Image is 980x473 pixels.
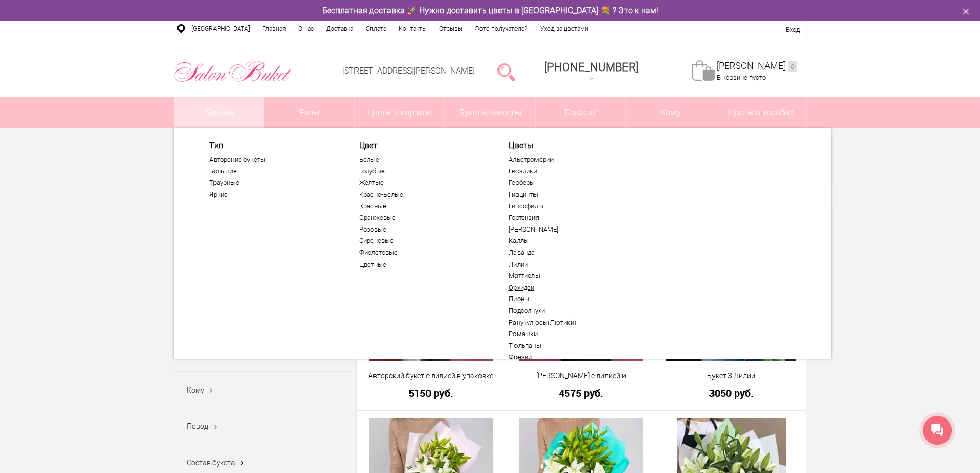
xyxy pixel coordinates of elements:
ins: 0 [788,61,797,72]
a: Гвоздики [509,167,635,176]
a: [STREET_ADDRESS][PERSON_NAME] [342,66,475,76]
a: Вход [786,26,800,33]
span: Тип [209,141,336,150]
a: Траурные [209,179,336,187]
a: Желтые [359,179,486,187]
a: [PHONE_NUMBER] [538,57,645,86]
a: Каллы [509,237,635,245]
a: Большие [209,167,336,176]
a: Розовые [359,225,486,234]
span: Состав букета [187,459,235,467]
a: Контакты [393,21,433,37]
a: Альстромерии [509,155,635,164]
a: Букет 3 Лилии [663,371,799,381]
span: Кому [626,97,716,128]
a: Яркие [209,190,336,199]
a: Белые [359,155,486,164]
a: Главная [256,21,292,37]
a: Букеты невесты [445,97,535,128]
a: Пионы [509,295,635,303]
a: Фото получателей [469,21,534,37]
a: Оранжевые [359,214,486,222]
a: Лилии [509,260,635,269]
span: [PHONE_NUMBER] [544,61,638,74]
span: Цвет [359,141,486,150]
a: Красные [359,202,486,211]
a: Цветы в коробке [716,97,806,128]
span: Повод [187,422,208,430]
a: Гиацинты [509,190,635,199]
a: 3050 руб. [663,388,799,398]
a: [GEOGRAPHIC_DATA] [185,21,256,37]
a: Голубые [359,167,486,176]
a: Гортензия [509,214,635,222]
img: Цветы Нижний Новгород [174,58,292,85]
a: Гипсофилы [509,202,635,211]
a: [PERSON_NAME] [717,60,797,72]
span: В корзине пусто [717,74,766,81]
a: Подарки [536,97,626,128]
a: 5150 руб. [363,388,500,398]
a: Букеты [174,97,264,128]
a: [PERSON_NAME] с лилией и [PERSON_NAME] [513,371,649,381]
a: О нас [292,21,320,37]
a: Фрезии [509,353,635,361]
a: Авторский букет с лилией в упаковке [363,371,500,381]
a: Оплата [360,21,393,37]
a: Орхидеи [509,284,635,292]
a: 4575 руб. [513,388,649,398]
a: Ранукулюсы(Лютики) [509,319,635,327]
a: Цветы [509,141,635,150]
a: Доставка [320,21,360,37]
a: Красно-Белые [359,190,486,199]
a: Отзывы [433,21,469,37]
span: Кому [187,386,204,394]
a: [PERSON_NAME] [509,225,635,234]
a: Фиолетовые [359,249,486,257]
a: Уход за цветами [534,21,595,37]
a: Подсолнухи [509,307,635,315]
a: Цветные [359,260,486,269]
a: Маттиолы [509,272,635,280]
a: Цветы в корзине [355,97,445,128]
a: Лаванда [509,249,635,257]
a: Ромашки [509,330,635,338]
a: Герберы [509,179,635,187]
a: Авторские букеты [209,155,336,164]
a: Сиреневые [359,237,486,245]
div: Бесплатная доставка 🚀 Нужно доставить цветы в [GEOGRAPHIC_DATA] 💐 ? Это к нам! [166,5,814,16]
a: Тюльпаны [509,342,635,350]
a: Розы [264,97,354,128]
